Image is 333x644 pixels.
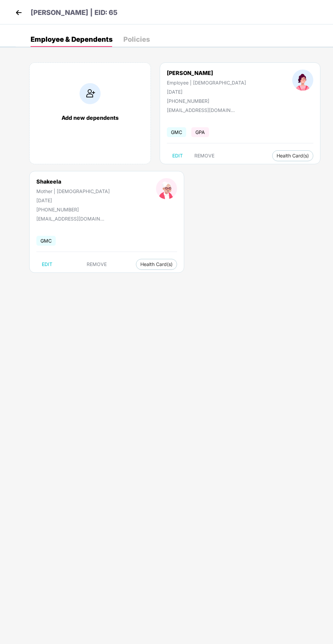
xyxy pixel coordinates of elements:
span: EDIT [172,153,183,158]
button: Health Card(s) [272,150,313,161]
span: REMOVE [87,262,107,267]
div: [PHONE_NUMBER] [167,98,246,104]
img: profileImage [156,178,177,199]
span: EDIT [42,262,52,267]
div: Shakeela [36,178,110,185]
div: [EMAIL_ADDRESS][DOMAIN_NAME] [36,216,104,222]
img: back [14,7,24,18]
button: EDIT [167,150,188,161]
button: REMOVE [189,150,220,161]
div: [DATE] [167,89,246,95]
button: EDIT [36,259,58,270]
div: Add new dependents [36,114,144,121]
div: Employee | [DEMOGRAPHIC_DATA] [167,80,246,86]
span: Health Card(s) [140,263,173,266]
div: [DATE] [36,197,110,203]
p: [PERSON_NAME] | EID: 65 [31,7,118,18]
span: GPA [191,127,209,137]
img: addIcon [80,83,101,104]
button: REMOVE [82,259,112,270]
button: Health Card(s) [136,259,177,270]
div: [PERSON_NAME] [167,70,246,76]
div: Employee & Dependents [31,36,112,43]
img: profileImage [292,70,313,91]
div: Mother | [DEMOGRAPHIC_DATA] [36,188,110,194]
div: [PHONE_NUMBER] [36,207,110,212]
div: Policies [123,36,150,43]
div: [EMAIL_ADDRESS][DOMAIN_NAME] [167,107,235,113]
span: Health Card(s) [277,154,309,157]
span: GMC [167,127,186,137]
span: REMOVE [194,153,214,158]
span: GMC [36,236,56,246]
